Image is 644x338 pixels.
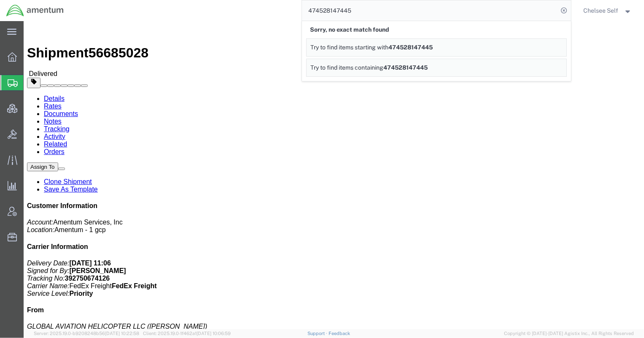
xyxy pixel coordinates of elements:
img: logo [6,4,64,17]
span: [DATE] 10:22:58 [105,331,139,336]
a: Support [307,331,329,336]
span: Try to find items containing [311,64,384,71]
span: Copyright © [DATE]-[DATE] Agistix Inc., All Rights Reserved [504,330,634,337]
div: Sorry, no exact match found [306,21,567,38]
span: Server: 2025.19.0-b9208248b56 [34,331,139,336]
a: Feedback [329,331,350,336]
span: [DATE] 10:06:59 [197,331,231,336]
iframe: FS Legacy Container [24,21,644,329]
span: Client: 2025.19.0-1f462a1 [143,331,231,336]
span: Try to find items starting with [311,44,389,51]
span: 474528147445 [384,64,428,71]
input: Search for shipment number, reference number [302,0,558,21]
button: Chelsee Self [583,5,633,16]
span: 474528147445 [389,44,433,51]
span: Chelsee Self [584,6,619,15]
